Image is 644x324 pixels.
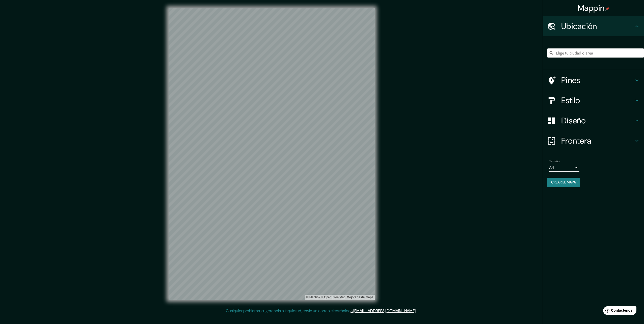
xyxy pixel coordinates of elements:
[561,21,634,31] h4: Ubicación
[549,164,579,172] div: A4
[417,308,418,314] div: .
[547,48,644,58] input: Elige tu ciudad o área
[549,159,559,164] label: Tamaño
[226,308,416,314] p: Cualquier problema, sugerencia o inquietud, envíe un correo electrónico .
[561,136,634,146] h4: Frontera
[561,75,634,85] h4: Pines
[306,295,320,299] a: Caja de mapa
[543,111,644,131] div: Diseño
[547,178,580,187] button: Crear el mapa
[551,179,576,185] font: Crear el mapa
[543,131,644,151] div: Frontera
[561,95,634,105] h4: Estilo
[347,295,373,299] a: Comentarios de mapas
[169,8,375,300] canvas: Mapa
[321,295,345,299] a: Mapa de OpenStreet
[543,90,644,111] div: Estilo
[416,308,417,314] div: .
[599,304,638,318] iframe: Help widget launcher
[351,308,416,313] a: a [EMAIL_ADDRESS][DOMAIN_NAME]
[543,70,644,90] div: Pines
[561,116,634,126] h4: Diseño
[578,3,605,13] font: Mappin
[605,7,609,11] img: pin-icon.png
[543,16,644,36] div: Ubicación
